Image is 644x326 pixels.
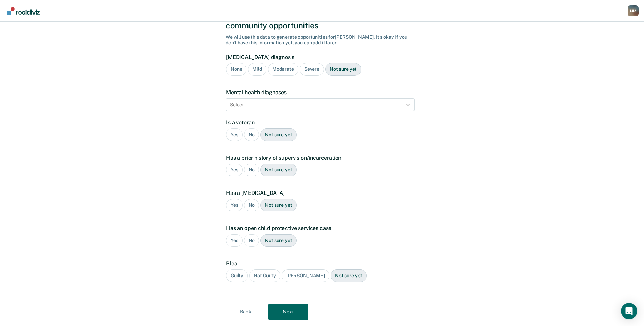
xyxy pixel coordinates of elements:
[331,269,367,282] div: Not sure yet
[260,234,296,247] div: Not sure yet
[244,199,259,211] div: No
[226,128,243,141] div: Yes
[248,63,266,76] div: Mild
[226,164,243,176] div: Yes
[260,128,296,141] div: Not sure yet
[260,199,296,211] div: Not sure yet
[226,199,243,211] div: Yes
[325,63,361,76] div: Not sure yet
[226,119,415,126] label: Is a veteran
[300,63,324,76] div: Severe
[268,304,308,320] button: Next
[7,7,40,15] img: Recidiviz
[226,269,248,282] div: Guilty
[249,269,280,282] div: Not Guilty
[621,303,637,319] div: Open Intercom Messenger
[226,234,243,247] div: Yes
[226,155,415,161] label: Has a prior history of supervision/incarceration
[260,164,296,176] div: Not sure yet
[226,63,246,76] div: None
[226,304,265,320] button: Back
[268,63,298,76] div: Moderate
[226,190,415,196] label: Has a [MEDICAL_DATA]
[628,5,639,16] button: Profile dropdown button
[244,128,259,141] div: No
[226,54,415,60] label: [MEDICAL_DATA] diagnosis
[244,234,259,247] div: No
[628,5,639,16] div: M M
[226,89,415,96] label: Mental health diagnoses
[244,164,259,176] div: No
[282,269,329,282] div: [PERSON_NAME]
[226,34,418,46] div: We will use this data to generate opportunities for [PERSON_NAME] . It's okay if you don't have t...
[226,260,415,267] label: Plea
[226,225,415,231] label: Has an open child protective services case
